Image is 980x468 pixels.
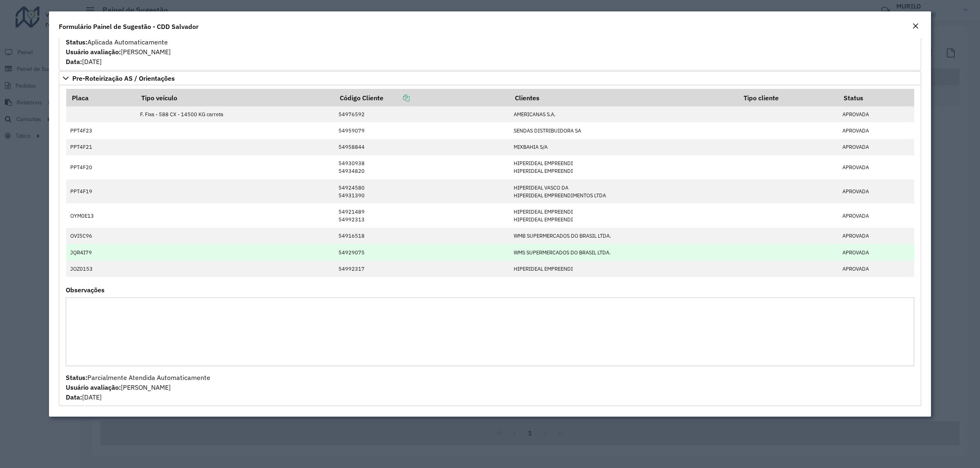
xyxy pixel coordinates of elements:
td: AMERICANAS S.A. [510,106,738,123]
th: Código Cliente [334,89,510,106]
strong: Data: [66,393,82,401]
th: Status [838,89,914,106]
th: Clientes [510,89,738,106]
td: WMS SUPERMERCADOS DO BRASIL LTDA. [510,244,738,260]
td: APROVADA [838,179,914,203]
td: HIPERIDEAL EMPREENDI HIPERIDEAL EMPREENDI [510,203,738,227]
td: 54958844 [334,139,510,155]
a: Pre-Roteirização AS / Orientações [59,71,921,85]
td: 54930938 54934820 [334,155,510,179]
button: Close [910,21,921,32]
td: HIPERIDEAL EMPREENDI HIPERIDEAL EMPREENDI [510,155,738,179]
td: 54916518 [334,228,510,244]
td: 54929075 [334,244,510,260]
td: MIXBAHIA S/A [510,139,738,155]
td: HIPERIDEAL VASCO DA HIPERIDEAL EMPREENDIMENTOS LTDA [510,179,738,203]
td: APROVADA [838,139,914,155]
td: JQR4I79 [66,244,136,260]
td: SENDAS DISTRIBUIDORA SA [510,122,738,139]
td: HIPERIDEAL EMPREENDI [510,260,738,277]
td: 54976592 [334,106,510,123]
span: Pre-Roteirização AS / Orientações [72,75,175,82]
td: JOZ0153 [66,260,136,277]
td: APROVADA [838,228,914,244]
td: WMB SUPERMERCADOS DO BRASIL LTDA. [510,228,738,244]
span: Aplicada Automaticamente [PERSON_NAME] [DATE] [66,38,171,66]
td: PPT4F23 [66,122,136,139]
th: Tipo cliente [738,89,838,106]
a: Copiar [383,94,410,102]
td: APROVADA [838,244,914,260]
strong: Data: [66,57,82,66]
td: F. Fixa - 588 CX - 14500 KG carreta [136,106,334,123]
td: PPT4F21 [66,139,136,155]
strong: Status: [66,373,87,382]
em: Fechar [912,23,919,29]
th: Tipo veículo [136,89,334,106]
span: Parcialmente Atendida Automaticamente [PERSON_NAME] [DATE] [66,373,210,401]
td: APROVADA [838,260,914,277]
td: OVI5C96 [66,228,136,244]
td: PPT4F19 [66,179,136,203]
td: APROVADA [838,122,914,139]
td: 54921489 54992313 [334,203,510,227]
td: 54924580 54931390 [334,179,510,203]
td: OYM0E13 [66,203,136,227]
h4: Formulário Painel de Sugestão - CDD Salvador [59,22,198,31]
th: Placa [66,89,136,106]
div: Pre-Roteirização AS / Orientações [59,85,921,406]
td: 54992317 [334,260,510,277]
label: Observações [66,285,105,295]
strong: Status: [66,38,87,46]
td: APROVADA [838,203,914,227]
td: APROVADA [838,155,914,179]
td: PPT4F20 [66,155,136,179]
strong: Usuário avaliação: [66,383,121,391]
td: APROVADA [838,106,914,123]
strong: Usuário avaliação: [66,48,121,56]
td: 54959079 [334,122,510,139]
